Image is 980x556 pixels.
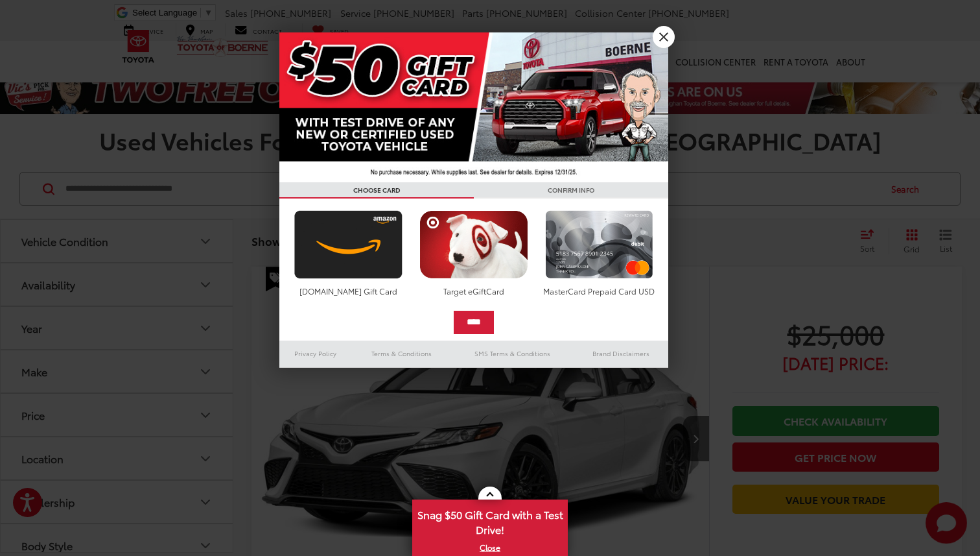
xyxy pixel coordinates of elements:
img: amazoncard.png [291,210,406,279]
a: Brand Disclaimers [574,346,668,361]
img: targetcard.png [416,210,531,279]
h3: CHOOSE CARD [279,182,474,199]
div: Target eGiftCard [416,285,531,296]
div: MasterCard Prepaid Card USD [542,285,657,296]
div: [DOMAIN_NAME] Gift Card [291,285,406,296]
img: mastercard.png [542,210,657,279]
a: Privacy Policy [279,346,352,361]
h3: CONFIRM INFO [474,182,668,199]
span: Snag $50 Gift Card with a Test Drive! [414,501,566,540]
img: 42635_top_851395.jpg [279,32,668,182]
a: Terms & Conditions [352,346,451,361]
a: SMS Terms & Conditions [451,346,574,361]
